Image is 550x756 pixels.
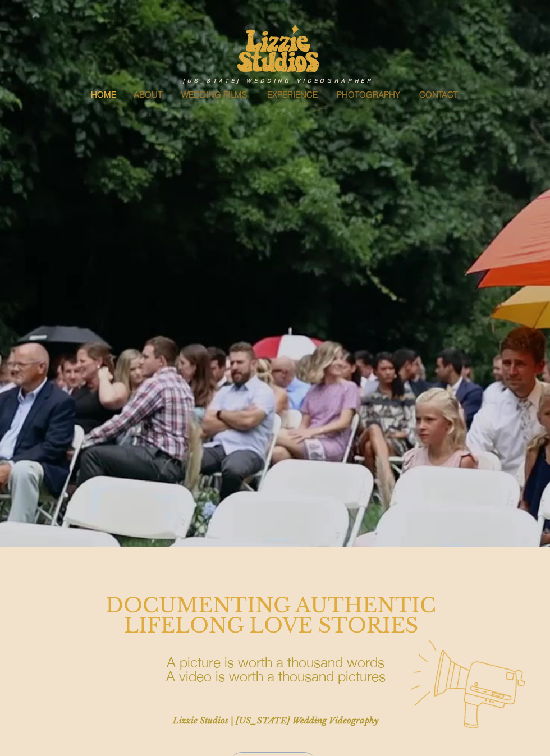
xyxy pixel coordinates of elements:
[82,83,125,107] a: HOME
[361,75,374,85] span: ER
[173,715,379,726] span: Lizzie Studios | [US_STATE] Wedding Videography
[410,83,467,107] a: CONTACT
[414,83,464,107] p: CONTACT
[327,83,410,107] a: PHOTOGRAPHY
[237,25,319,72] img: old logo yellow.png
[176,83,253,107] p: WEDDING FILMS
[166,648,386,688] span: A picture is worth a thousand words A video is worth a thousand pictures
[171,83,257,107] a: WEDDING FILMS
[106,593,436,638] span: DOCUMENTING AUTHENTIC LIFELONG LOVE STORIES
[262,83,323,107] p: EXPERIENCE
[125,83,171,107] a: ABOUT
[257,83,327,107] a: EXPERIENCE
[331,83,406,107] p: PHOTOGRAPHY
[128,83,168,107] p: ABOUT
[85,83,122,107] p: HOME
[183,75,361,85] span: [US_STATE] WEDDING VIDEOGRAPH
